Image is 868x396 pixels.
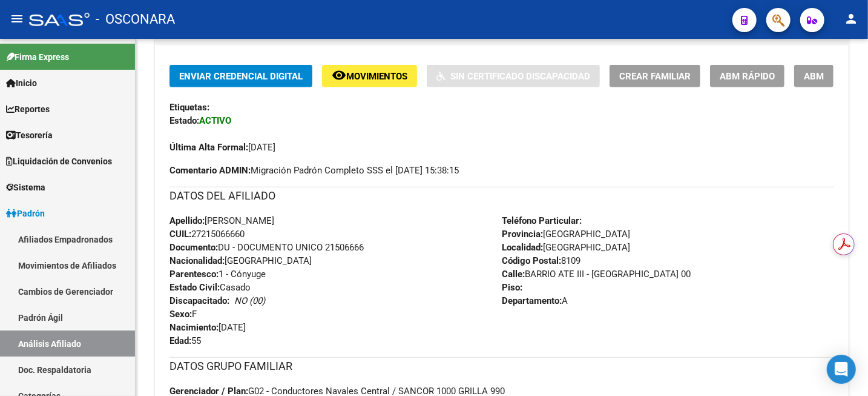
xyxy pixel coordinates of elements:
[6,76,37,90] span: Inicio
[169,255,225,266] strong: Nacionalidad:
[6,155,112,168] span: Liquidación de Convenios
[179,71,303,82] span: Enviar Credencial Digital
[169,335,191,346] strong: Edad:
[199,115,231,126] strong: ACTIVO
[169,242,218,253] strong: Documento:
[619,71,691,82] span: Crear Familiar
[322,65,417,87] button: Movimientos
[169,115,199,126] strong: Estado:
[6,50,69,64] span: Firma Express
[169,65,312,87] button: Enviar Credencial Digital
[169,269,219,280] strong: Parentesco:
[720,71,775,82] span: ABM Rápido
[169,309,197,320] span: F
[169,215,205,226] strong: Apellido:
[502,282,522,293] strong: Piso:
[794,65,833,87] button: ABM
[710,65,784,87] button: ABM Rápido
[169,187,834,204] h3: DATOS DEL AFILIADO
[10,12,24,26] mat-icon: menu
[804,71,824,82] span: ABM
[502,255,561,266] strong: Código Postal:
[169,242,364,253] span: DU - DOCUMENTO UNICO 21506666
[332,68,346,82] mat-icon: remove_red_eye
[6,129,53,142] span: Tesorería
[169,215,274,226] span: [PERSON_NAME]
[169,295,229,306] strong: Discapacitado:
[169,358,834,375] h3: DATOS GRUPO FAMILIAR
[502,229,543,240] strong: Provincia:
[502,255,580,266] span: 8109
[169,142,275,153] span: [DATE]
[6,207,45,220] span: Padrón
[169,229,191,240] strong: CUIL:
[169,165,251,176] strong: Comentario ADMIN:
[844,12,858,26] mat-icon: person
[502,269,525,280] strong: Calle:
[169,269,266,280] span: 1 - Cónyuge
[502,242,543,253] strong: Localidad:
[502,229,630,240] span: [GEOGRAPHIC_DATA]
[6,181,45,194] span: Sistema
[450,71,590,82] span: Sin Certificado Discapacidad
[502,295,562,306] strong: Departamento:
[502,295,568,306] span: A
[169,282,220,293] strong: Estado Civil:
[502,269,691,280] span: BARRIO ATE III - [GEOGRAPHIC_DATA] 00
[169,102,209,113] strong: Etiquetas:
[169,309,192,320] strong: Sexo:
[169,164,459,177] span: Migración Padrón Completo SSS el [DATE] 15:38:15
[96,6,175,33] span: - OSCONARA
[169,255,312,266] span: [GEOGRAPHIC_DATA]
[502,215,582,226] strong: Teléfono Particular:
[346,71,407,82] span: Movimientos
[502,242,630,253] span: [GEOGRAPHIC_DATA]
[169,322,219,333] strong: Nacimiento:
[169,282,251,293] span: Casado
[427,65,600,87] button: Sin Certificado Discapacidad
[169,335,201,346] span: 55
[827,355,856,384] div: Open Intercom Messenger
[169,142,248,153] strong: Última Alta Formal:
[169,229,245,240] span: 27215066660
[610,65,700,87] button: Crear Familiar
[234,295,265,306] i: NO (00)
[6,102,50,116] span: Reportes
[169,322,246,333] span: [DATE]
